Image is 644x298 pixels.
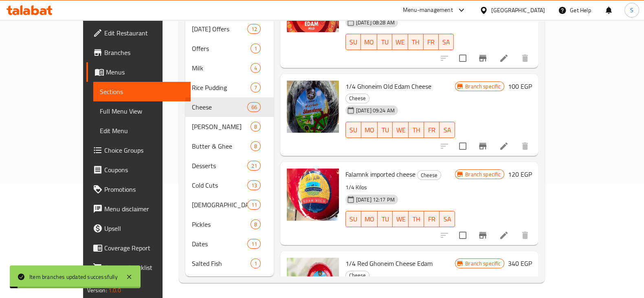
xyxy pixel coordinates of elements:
div: Rice Pudding7 [185,78,274,97]
a: Upsell [86,219,191,238]
button: delete [515,226,535,245]
span: Dates [192,239,247,249]
div: Ghoneim Yoghurt [192,122,250,131]
span: FR [427,124,436,136]
button: FR [424,211,440,227]
span: Edit Menu [100,126,184,136]
a: Edit menu item [499,53,509,63]
a: Coupons [86,160,191,180]
span: Cheese [346,271,369,280]
div: items [251,141,261,151]
a: Full Menu View [93,101,191,121]
span: Sections [100,87,184,96]
button: MO [361,211,378,227]
span: 1/4 Red Ghoneim Cheese Edam [345,257,433,270]
span: Select to update [454,50,471,67]
div: Ramadan Offers [192,24,247,34]
div: [DATE] Offers12 [185,19,274,39]
span: SA [443,213,452,225]
span: TH [412,124,421,136]
div: Cheese [345,94,369,103]
button: TU [378,122,393,138]
div: Milk4 [185,58,274,78]
span: WE [396,36,405,48]
span: 8 [251,221,260,228]
button: FR [424,34,439,50]
span: [DATE] 12:17 PM [353,196,398,204]
span: SA [442,36,451,48]
div: items [247,161,260,171]
a: Branches [86,43,191,62]
span: Edit Restaurant [104,28,184,38]
div: items [247,24,260,34]
button: WE [392,34,408,50]
div: Milk [192,63,250,73]
span: TH [412,213,421,225]
div: items [247,200,260,210]
span: 11 [248,240,260,248]
span: MO [364,36,374,48]
a: Edit Menu [93,121,191,140]
div: Cheese [192,102,247,112]
button: TH [409,211,424,227]
button: SA [440,122,455,138]
span: 1.0.0 [108,285,121,296]
span: 4 [251,64,260,72]
div: items [247,180,260,190]
span: Full Menu View [100,106,184,116]
span: Coverage Report [104,243,184,253]
button: TH [408,34,423,50]
span: TU [381,213,390,225]
h6: 100 EGP [508,81,532,92]
span: Select to update [454,138,471,155]
span: Menu disclaimer [104,204,184,214]
span: Cheese [418,171,441,180]
div: Halawa [192,200,247,210]
span: 12 [248,25,260,33]
span: Cold Cuts [192,180,247,190]
div: items [251,44,261,53]
button: SU [345,211,361,227]
span: Version: [87,285,107,296]
span: 13 [248,182,260,189]
h6: 340 EGP [508,258,532,269]
h6: 120 EGP [508,169,532,180]
div: Desserts [192,161,247,171]
button: SA [439,34,454,50]
span: Upsell [104,223,184,233]
div: Menu-management [403,5,453,15]
button: MO [361,122,378,138]
span: 1 [251,45,260,53]
div: items [247,239,260,249]
div: Dates11 [185,234,274,254]
a: Coverage Report [86,238,191,258]
div: [DEMOGRAPHIC_DATA]11 [185,195,274,215]
span: Grocery Checklist [104,263,184,272]
p: 1/4 Kilos [345,182,455,193]
a: Grocery Checklist [86,258,191,277]
span: Cheese [346,94,369,103]
span: Promotions [104,184,184,194]
span: Choice Groups [104,145,184,155]
div: Rice Pudding [192,83,250,92]
button: SU [345,34,361,50]
span: Pickles [192,219,250,229]
div: items [251,219,261,229]
button: TU [377,34,392,50]
span: FR [427,213,436,225]
div: Cold Cuts13 [185,175,274,195]
span: Branches [104,48,184,57]
a: Edit menu item [499,141,509,151]
img: Falamnk imported cheese [287,169,339,221]
span: Coupons [104,165,184,175]
div: Pickles8 [185,215,274,234]
span: SA [443,124,452,136]
span: SU [349,36,358,48]
span: TU [380,36,389,48]
button: SU [345,122,361,138]
span: Branch specific [462,171,504,178]
a: Promotions [86,180,191,199]
div: items [247,102,260,112]
button: FR [424,122,440,138]
span: FR [427,36,435,48]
